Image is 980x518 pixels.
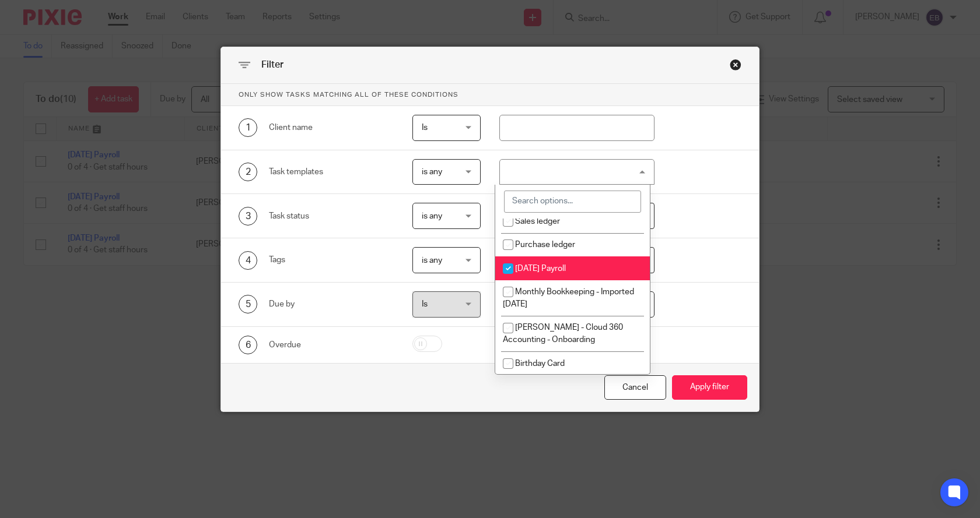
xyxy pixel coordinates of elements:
[269,254,394,266] div: Tags
[515,217,560,225] span: Sales ledger
[269,298,394,310] div: Due by
[504,191,641,213] input: Search options...
[239,295,257,313] div: 5
[239,207,257,225] div: 3
[239,163,257,181] div: 2
[503,323,623,344] span: [PERSON_NAME] - Cloud 360 Accounting - Onboarding
[422,300,428,308] span: Is
[515,265,566,273] span: [DATE] Payroll
[604,375,666,400] div: Close this dialog window
[422,212,442,220] span: is any
[422,256,442,265] span: is any
[269,122,394,133] div: Client name
[515,241,575,249] span: Purchase ledger
[269,339,394,351] div: Overdue
[503,288,634,308] span: Monthly Bookkeeping - Imported [DATE]
[269,210,394,222] div: Task status
[422,124,428,132] span: Is
[261,60,283,69] span: Filter
[672,375,747,400] button: Apply filter
[239,336,257,354] div: 6
[221,84,759,106] p: Only show tasks matching all of these conditions
[239,251,257,270] div: 4
[515,360,565,368] span: Birthday Card
[269,166,394,178] div: Task templates
[239,118,257,137] div: 1
[730,59,741,71] div: Close this dialog window
[422,168,442,176] span: is any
